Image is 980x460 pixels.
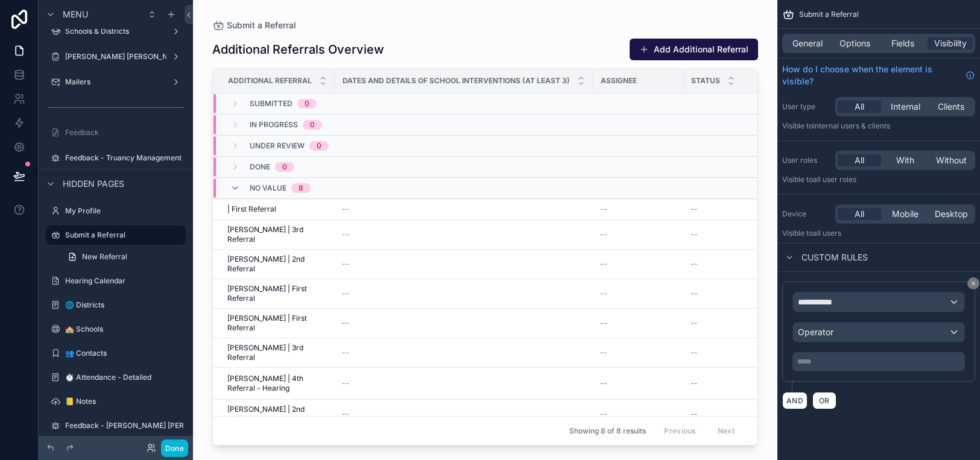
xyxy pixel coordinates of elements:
[782,209,830,219] label: Device
[65,52,186,61] label: [PERSON_NAME] [PERSON_NAME]
[65,77,166,87] label: Mailers
[65,421,227,430] label: Feedback - [PERSON_NAME] [PERSON_NAME]
[317,141,321,151] div: 0
[839,37,870,49] span: Options
[46,22,186,41] a: Schools & Districts
[65,373,183,382] label: ⏱️ Attendance - Detailed
[934,37,967,49] span: Visibility
[46,368,186,387] a: ⏱️ Attendance - Detailed
[569,426,646,436] span: Showing 8 of 8 results
[65,397,183,406] label: 📒 Notes
[935,208,968,220] span: Desktop
[65,153,183,163] label: Feedback - Truancy Management
[46,392,186,411] a: 📒 Notes
[299,183,303,193] div: 8
[250,99,292,109] span: Submitted
[792,322,965,342] button: Operator
[792,37,823,49] span: General
[310,120,315,130] div: 0
[46,344,186,363] a: 👥 Contacts
[782,121,975,131] p: Visible to
[46,295,186,315] a: 🌐 Districts
[46,416,186,435] a: Feedback - [PERSON_NAME] [PERSON_NAME]
[282,162,287,172] div: 0
[801,251,868,263] span: Custom rules
[82,252,127,262] span: New Referral
[65,206,183,216] label: My Profile
[65,27,166,36] label: Schools & Districts
[228,76,312,86] span: Additional Referral
[891,37,914,49] span: Fields
[46,320,186,339] a: 🏫 Schools
[813,175,856,184] span: All user roles
[250,141,305,151] span: Under Review
[65,300,183,310] label: 🌐 Districts
[343,76,570,86] span: Dates and Details of School Interventions (at least 3)
[799,10,859,19] span: Submit a Referral
[812,392,836,409] button: OR
[782,63,975,87] a: How do I choose when the element is visible?
[891,101,920,113] span: Internal
[46,271,186,291] a: Hearing Calendar
[65,128,183,137] label: Feedback
[46,225,186,245] a: Submit a Referral
[161,440,188,457] button: Done
[782,175,975,184] p: Visible to
[855,154,864,166] span: All
[63,178,124,190] span: Hidden pages
[855,101,864,113] span: All
[65,276,183,286] label: Hearing Calendar
[896,154,914,166] span: With
[65,324,183,334] label: 🏫 Schools
[817,396,832,405] span: OR
[46,148,186,168] a: Feedback - Truancy Management
[65,230,179,240] label: Submit a Referral
[46,72,186,92] a: Mailers
[46,201,186,221] a: My Profile
[813,121,890,130] span: Internal users & clients
[782,156,830,165] label: User roles
[782,63,961,87] span: How do I choose when the element is visible?
[601,76,637,86] span: Assignee
[855,208,864,220] span: All
[250,162,270,172] span: Done
[936,154,967,166] span: Without
[250,120,298,130] span: In Progress
[63,8,88,20] span: Menu
[46,47,186,66] a: [PERSON_NAME] [PERSON_NAME]
[892,208,918,220] span: Mobile
[782,102,830,112] label: User type
[782,392,808,409] button: AND
[813,228,841,238] span: all users
[938,101,964,113] span: Clients
[782,228,975,238] p: Visible to
[250,183,286,193] span: No value
[46,123,186,142] a: Feedback
[305,99,309,109] div: 0
[60,247,186,266] a: New Referral
[65,348,183,358] label: 👥 Contacts
[691,76,720,86] span: Status
[798,327,833,337] span: Operator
